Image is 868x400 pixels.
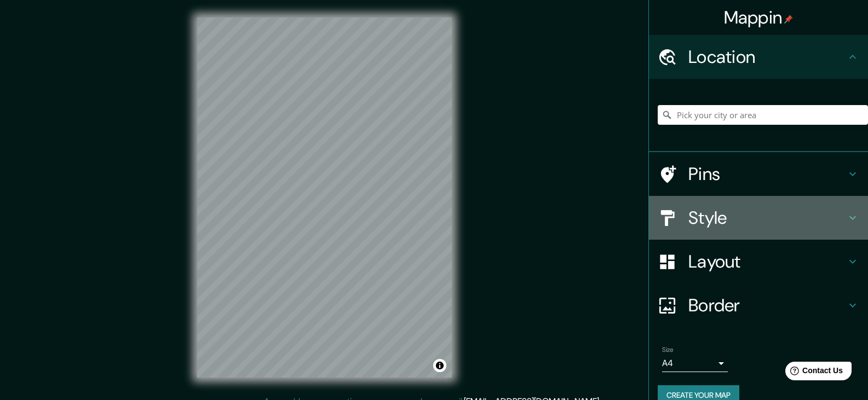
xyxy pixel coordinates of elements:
h4: Pins [688,163,846,185]
canvas: Map [197,18,452,378]
div: Layout [649,240,868,283]
label: Size [662,345,674,355]
div: Style [649,196,868,240]
h4: Layout [688,251,846,273]
div: A4 [662,355,728,372]
h4: Style [688,207,846,229]
iframe: Help widget launcher [771,357,856,388]
div: Border [649,283,868,327]
h4: Location [688,46,846,68]
div: Location [649,35,868,79]
h4: Mappin [724,7,794,28]
h4: Border [688,294,846,316]
img: pin-icon.png [784,15,793,24]
input: Pick your city or area [658,105,868,125]
div: Pins [649,152,868,196]
button: Toggle attribution [433,359,446,372]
